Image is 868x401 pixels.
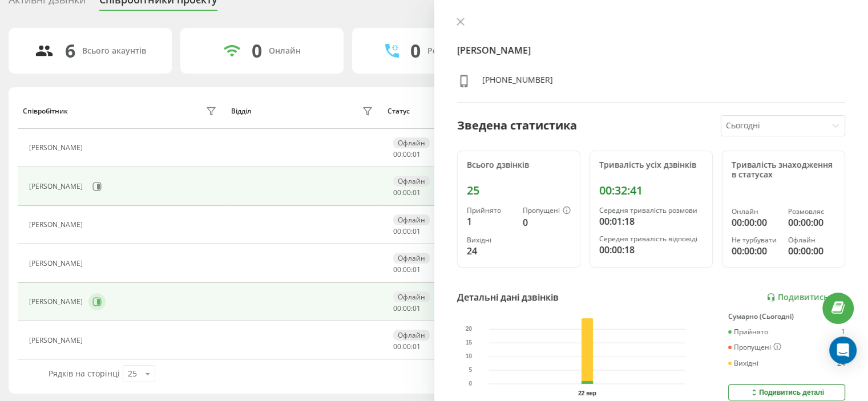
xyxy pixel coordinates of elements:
[393,226,401,236] span: 00
[599,184,703,197] div: 00:32:41
[728,343,781,352] div: Пропущені
[393,305,421,313] div: : :
[788,216,835,229] div: 00:00:00
[128,368,137,379] div: 25
[403,188,411,197] span: 00
[393,303,401,313] span: 00
[728,328,768,336] div: Прийнято
[413,188,421,197] span: 01
[523,216,571,229] div: 0
[231,107,251,115] div: Відділ
[466,354,473,360] text: 10
[749,388,824,397] div: Подивитись деталі
[413,226,421,236] span: 01
[467,214,514,228] div: 1
[413,265,421,274] span: 01
[599,235,703,243] div: Середня тривалість відповіді
[732,208,779,216] div: Онлайн
[29,144,86,152] div: [PERSON_NAME]
[599,214,703,228] div: 00:01:18
[599,160,703,170] div: Тривалість усіх дзвінків
[393,151,421,159] div: : :
[393,343,421,351] div: : :
[457,290,559,304] div: Детальні дані дзвінків
[467,236,514,244] div: Вихідні
[457,117,577,134] div: Зведена статистика
[466,326,473,333] text: 20
[403,303,411,313] span: 00
[23,107,68,115] div: Співробітник
[410,40,421,62] div: 0
[467,206,514,214] div: Прийнято
[29,298,86,306] div: [PERSON_NAME]
[49,368,120,379] span: Рядків на сторінці
[393,188,401,197] span: 00
[403,265,411,274] span: 00
[65,40,75,62] div: 6
[728,313,845,321] div: Сумарно (Сьогодні)
[29,337,86,345] div: [PERSON_NAME]
[393,137,430,148] div: Офлайн
[469,367,472,374] text: 5
[393,214,430,225] div: Офлайн
[403,342,411,351] span: 00
[788,236,835,244] div: Офлайн
[413,342,421,351] span: 01
[393,265,401,274] span: 00
[413,303,421,313] span: 01
[578,390,596,396] text: 22 вер
[732,236,779,244] div: Не турбувати
[427,46,483,56] div: Розмовляють
[393,253,430,264] div: Офлайн
[403,149,411,159] span: 00
[393,176,430,187] div: Офлайн
[523,206,571,216] div: Пропущені
[393,342,401,351] span: 00
[393,228,421,236] div: : :
[469,381,472,387] text: 0
[732,216,779,229] div: 00:00:00
[599,206,703,214] div: Середня тривалість розмови
[841,328,845,336] div: 1
[29,183,86,191] div: [PERSON_NAME]
[252,40,262,62] div: 0
[393,149,401,159] span: 00
[732,244,779,258] div: 00:00:00
[837,359,845,367] div: 24
[387,107,410,115] div: Статус
[732,160,835,180] div: Тривалість знаходження в статусах
[82,46,146,56] div: Всього акаунтів
[788,208,835,216] div: Розмовляє
[403,226,411,236] span: 00
[393,266,421,274] div: : :
[728,384,845,400] button: Подивитись деталі
[766,293,845,302] a: Подивитись звіт
[269,46,301,56] div: Онлайн
[29,260,86,268] div: [PERSON_NAME]
[467,160,571,170] div: Всього дзвінків
[29,221,86,229] div: [PERSON_NAME]
[728,359,758,367] div: Вихідні
[467,184,571,197] div: 25
[393,189,421,197] div: : :
[393,330,430,341] div: Офлайн
[413,149,421,159] span: 01
[393,291,430,302] div: Офлайн
[466,340,473,346] text: 15
[457,43,846,57] h4: [PERSON_NAME]
[482,74,553,91] div: [PHONE_NUMBER]
[829,337,857,364] div: Open Intercom Messenger
[788,244,835,258] div: 00:00:00
[467,244,514,258] div: 24
[599,243,703,257] div: 00:00:18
